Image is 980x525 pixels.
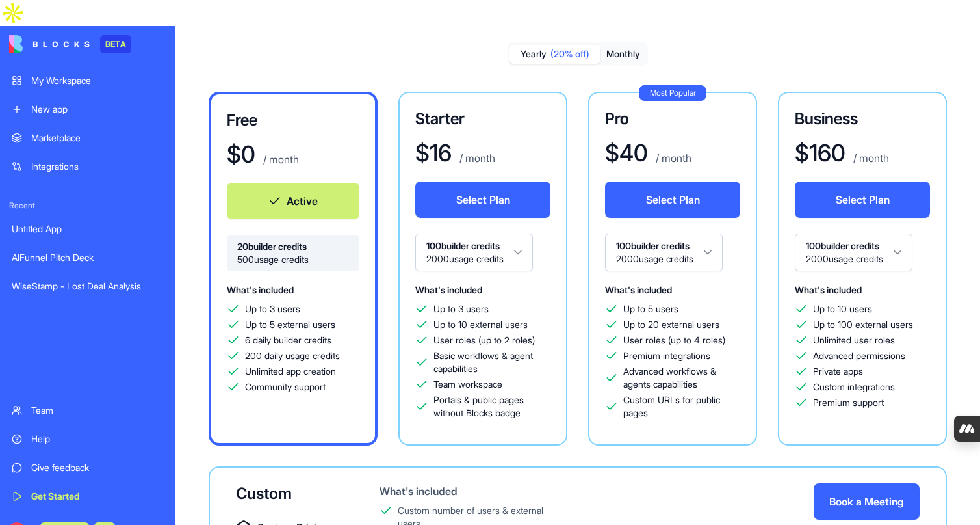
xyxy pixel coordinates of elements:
[433,303,489,316] span: Up to 3 users
[795,182,930,218] button: Select Plan
[433,394,550,420] span: Portals & public pages without Blocks badge
[639,85,706,101] div: Most Popular
[605,182,740,218] button: Select Plan
[4,200,172,211] span: Recent
[813,365,863,378] span: Private apps
[245,318,335,331] span: Up to 5 external users
[31,160,164,173] div: Integrations
[12,251,164,264] div: AIFunnel Pitch Deck
[600,45,646,64] button: Monthly
[415,182,550,218] button: Select Plan
[813,303,872,316] span: Up to 10 users
[623,334,725,347] span: User roles (up to 4 roles)
[9,35,131,53] a: BETA
[12,222,164,236] div: Untitled App
[236,483,338,504] div: Custom
[4,245,172,271] a: AIFunnel Pitch Deck
[605,284,672,295] span: What's included
[813,381,895,394] span: Custom integrations
[415,109,550,129] h3: Starter
[31,461,164,474] div: Give feedback
[227,110,359,131] h3: Free
[813,318,913,331] span: Up to 100 external users
[605,140,648,166] h1: $ 40
[851,150,889,166] p: / month
[433,349,550,375] span: Basic workflows & agent capabilities
[261,152,299,167] p: / month
[623,365,740,391] span: Advanced workflows & agents capabilities
[4,154,172,180] a: Integrations
[245,349,340,362] span: 200 daily usage credits
[237,253,349,266] span: 500 usage credits
[4,455,172,481] a: Give feedback
[605,109,740,129] h3: Pro
[31,131,164,144] div: Marketplace
[813,396,884,409] span: Premium support
[509,45,600,64] button: Yearly
[4,273,172,299] a: WiseStamp - Lost Deal Analysis
[623,318,719,331] span: Up to 20 external users
[31,433,164,446] div: Help
[245,365,336,378] span: Unlimited app creation
[31,404,164,417] div: Team
[4,68,172,94] a: My Workspace
[795,284,862,295] span: What's included
[623,394,740,420] span: Custom URLs for public pages
[4,483,172,509] a: Get Started
[813,334,895,347] span: Unlimited user roles
[245,381,326,394] span: Community support
[380,483,561,499] div: What's included
[433,378,502,391] span: Team workspace
[31,103,164,116] div: New app
[4,216,172,242] a: Untitled App
[813,349,905,362] span: Advanced permissions
[227,284,294,295] span: What's included
[4,397,172,424] a: Team
[245,303,300,316] span: Up to 3 users
[227,183,359,219] button: Active
[550,47,589,61] span: (20% off)
[227,141,255,167] h1: $ 0
[795,109,930,129] h3: Business
[433,334,535,347] span: User roles (up to 2 roles)
[653,150,691,166] p: / month
[9,35,90,53] img: logo
[31,490,164,503] div: Get Started
[237,240,349,253] span: 20 builder credits
[4,426,172,452] a: Help
[415,140,452,166] h1: $ 16
[623,303,678,316] span: Up to 5 users
[4,96,172,122] a: New app
[12,280,164,293] div: WiseStamp - Lost Deal Analysis
[433,318,528,331] span: Up to 10 external users
[623,349,710,362] span: Premium integrations
[100,35,131,53] div: BETA
[415,284,482,295] span: What's included
[795,140,845,166] h1: $ 160
[814,483,920,520] button: Book a Meeting
[4,125,172,151] a: Marketplace
[31,74,164,87] div: My Workspace
[457,150,495,166] p: / month
[245,334,331,347] span: 6 daily builder credits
